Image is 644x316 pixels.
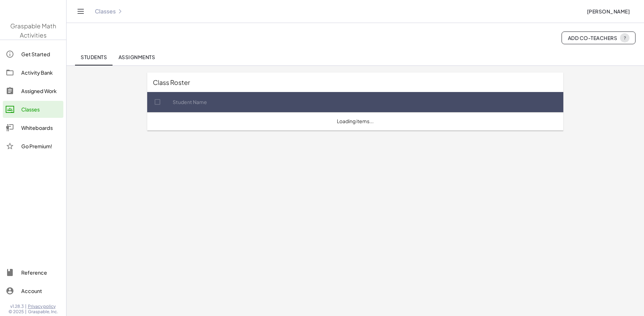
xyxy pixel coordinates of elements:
[3,282,63,299] a: Account
[173,98,207,106] span: Student Name
[25,309,27,315] span: |
[147,112,563,131] td: Loading items...
[3,264,63,281] a: Reference
[3,119,63,136] a: Whiteboards
[21,268,61,277] div: Reference
[10,22,56,39] span: Graspable Math Activities
[21,123,61,132] div: Whiteboards
[3,64,63,81] a: Activity Bank
[21,105,61,114] div: Classes
[21,68,61,77] div: Activity Bank
[587,8,630,15] span: [PERSON_NAME]
[568,33,629,42] span: Add Co-Teachers
[147,73,563,92] div: Class Roster
[81,54,107,60] span: Students
[562,31,636,44] button: Add Co-Teachers?
[10,304,24,309] span: v1.28.3
[8,309,24,315] span: © 2025
[21,50,61,58] div: Get Started
[28,304,58,309] a: Privacy policy
[21,87,61,95] div: Assigned Work
[28,309,58,315] span: Graspable, Inc.
[21,287,61,295] div: Account
[118,54,155,60] span: Assignments
[581,5,636,18] button: [PERSON_NAME]
[3,82,63,99] a: Assigned Work
[3,101,63,118] a: Classes
[25,304,27,309] span: |
[95,8,116,15] a: Classes
[3,46,63,63] a: Get Started
[75,6,86,17] button: Toggle navigation
[623,35,626,41] div: ?
[21,142,61,150] div: Go Premium!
